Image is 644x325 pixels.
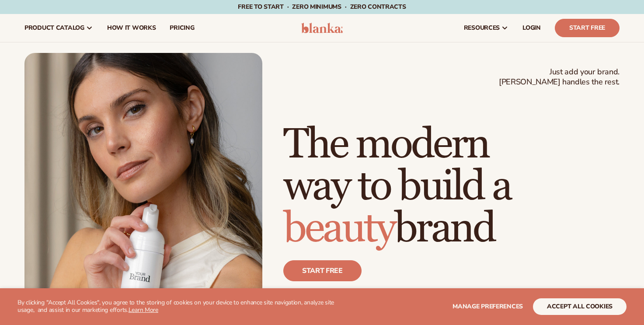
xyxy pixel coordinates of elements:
[533,298,627,315] button: accept all cookies
[453,302,523,311] span: Manage preferences
[24,24,84,31] span: product catalog
[499,67,620,87] span: Just add your brand. [PERSON_NAME] handles the rest.
[555,19,620,37] a: Start Free
[100,14,163,42] a: How It Works
[515,14,548,42] a: LOGIN
[129,306,158,314] a: Learn More
[457,14,515,42] a: resources
[163,14,201,42] a: pricing
[107,24,156,31] span: How It Works
[283,260,362,281] a: Start free
[283,203,394,254] span: beauty
[170,24,194,31] span: pricing
[238,3,406,11] span: Free to start · ZERO minimums · ZERO contracts
[283,124,620,250] h1: The modern way to build a brand
[301,23,343,33] img: logo
[17,14,100,42] a: product catalog
[522,24,541,31] span: LOGIN
[464,24,500,31] span: resources
[453,298,523,315] button: Manage preferences
[17,299,342,314] p: By clicking "Accept All Cookies", you agree to the storing of cookies on your device to enhance s...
